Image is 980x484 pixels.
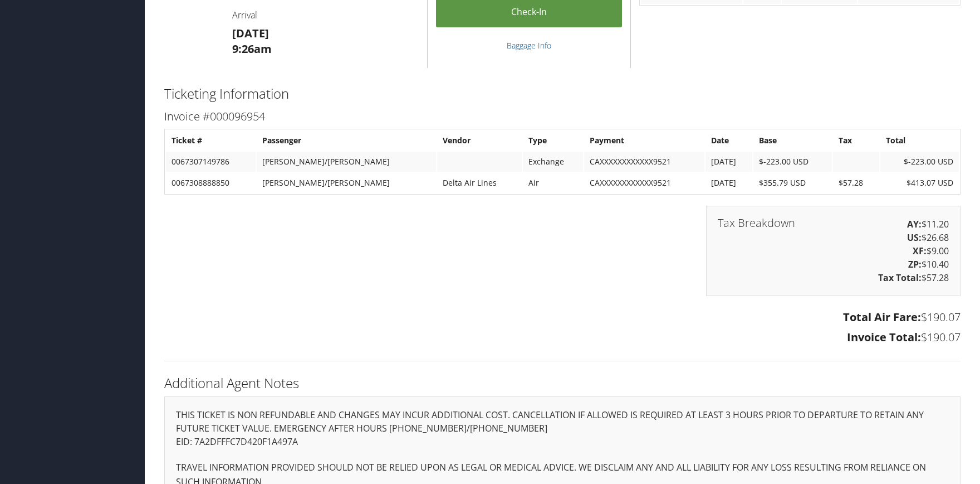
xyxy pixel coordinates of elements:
[437,173,522,193] td: Delta Air Lines
[164,109,961,124] h3: Invoice #000096954
[907,231,922,244] strong: US:
[232,26,269,41] strong: [DATE]
[166,130,256,151] th: Ticket #
[753,130,832,151] th: Base
[908,258,922,270] strong: ZP:
[913,245,927,257] strong: XF:
[523,130,584,151] th: Type
[584,130,704,151] th: Payment
[833,173,879,193] td: $57.28
[164,330,961,345] h3: $190.07
[706,206,961,296] div: $11.20 $26.68 $9.00 $10.40 $57.28
[880,173,959,193] td: $413.07 USD
[232,9,419,21] h4: Arrival
[257,152,437,172] td: [PERSON_NAME]/[PERSON_NAME]
[176,435,949,449] p: EID: 7A2DFFFC7D420F1A497A
[584,173,704,193] td: CAXXXXXXXXXXXX9521
[753,152,832,172] td: $-223.00 USD
[257,130,437,151] th: Passenger
[705,173,752,193] td: [DATE]
[718,217,795,229] h3: Tax Breakdown
[166,152,256,172] td: 0067307149786
[507,40,551,51] a: Baggage Info
[705,152,752,172] td: [DATE]
[164,374,961,393] h2: Additional Agent Notes
[847,330,921,345] strong: Invoice Total:
[833,130,879,151] th: Tax
[164,309,961,325] h3: $190.07
[257,173,437,193] td: [PERSON_NAME]/[PERSON_NAME]
[907,218,922,230] strong: AY:
[880,130,959,151] th: Total
[523,173,584,193] td: Air
[878,272,922,284] strong: Tax Total:
[166,173,256,193] td: 0067308888850
[880,152,959,172] td: $-223.00 USD
[705,130,752,151] th: Date
[523,152,584,172] td: Exchange
[164,84,961,103] h2: Ticketing Information
[843,309,921,325] strong: Total Air Fare:
[437,130,522,151] th: Vendor
[232,41,272,56] strong: 9:26am
[753,173,832,193] td: $355.79 USD
[584,152,704,172] td: CAXXXXXXXXXXXX9521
